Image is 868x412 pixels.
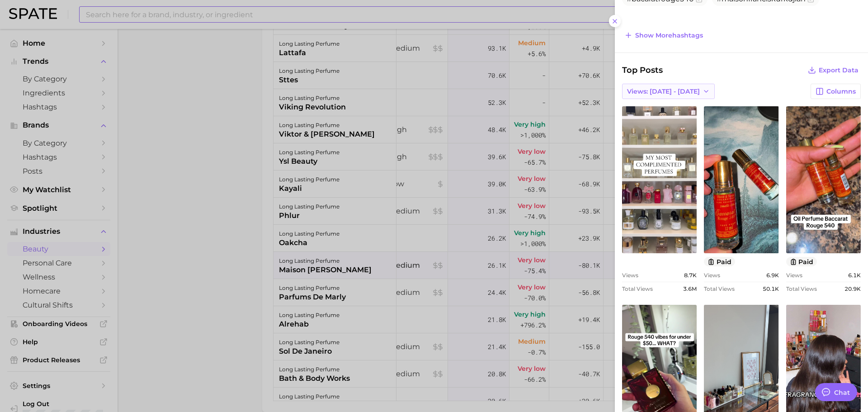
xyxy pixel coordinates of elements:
span: 8.7k [684,272,697,279]
button: paid [786,257,817,266]
span: Total Views [786,285,817,292]
span: Export Data [819,66,859,74]
span: Show more hashtags [635,32,703,39]
button: Views: [DATE] - [DATE] [622,84,715,99]
button: Export Data [806,64,861,76]
span: Top Posts [622,64,663,76]
span: 6.1k [848,272,861,279]
button: paid [704,257,735,266]
span: Views [786,272,802,279]
span: Total Views [622,285,653,292]
span: Views [622,272,638,279]
span: Views [704,272,720,279]
span: 20.9k [844,285,861,292]
button: Show morehashtags [622,29,705,42]
span: Total Views [704,285,735,292]
span: 50.1k [763,285,779,292]
span: Views: [DATE] - [DATE] [627,88,700,95]
span: Columns [826,88,856,95]
button: Columns [811,84,861,99]
span: 3.6m [683,285,697,292]
span: 6.9k [766,272,779,279]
